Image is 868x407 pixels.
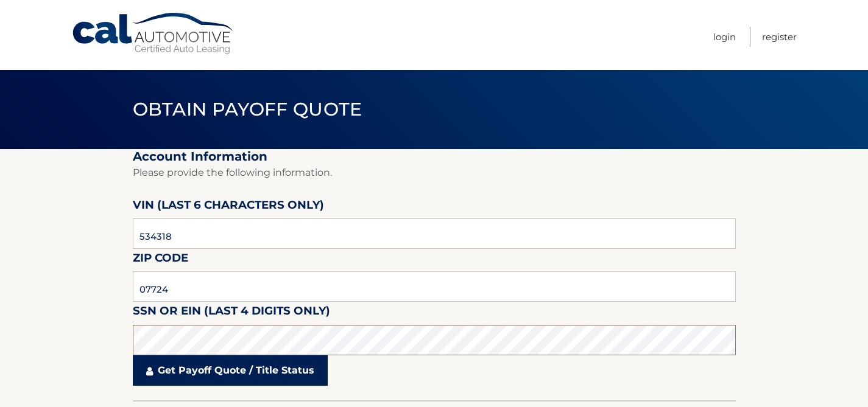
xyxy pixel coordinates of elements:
h2: Account Information [133,149,736,164]
a: Cal Automotive [71,12,236,55]
a: Get Payoff Quote / Title Status [133,355,328,386]
label: VIN (last 6 characters only) [133,196,324,218]
label: SSN or EIN (last 4 digits only) [133,302,330,324]
a: Login [713,27,736,47]
span: Obtain Payoff Quote [133,98,362,120]
label: Zip Code [133,249,188,271]
p: Please provide the following information. [133,164,736,181]
a: Register [762,27,797,47]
